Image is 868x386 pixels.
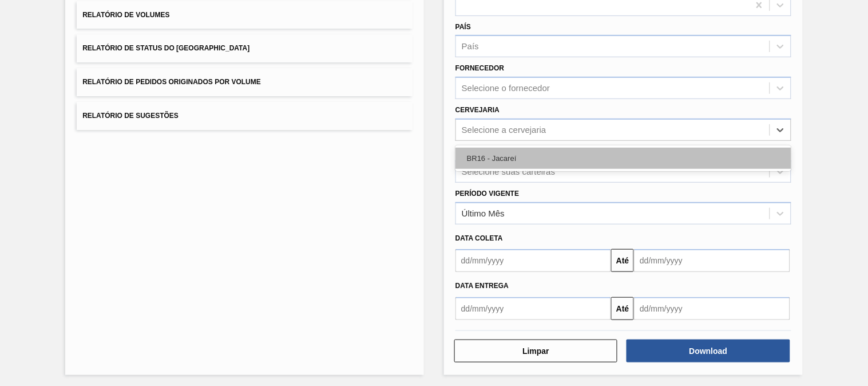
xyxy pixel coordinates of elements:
[455,148,791,169] div: BR16 - Jacareí
[634,297,790,320] input: dd/mm/yyyy
[455,282,509,290] span: Data entrega
[82,11,169,19] span: Relatório de Volumes
[455,106,500,114] label: Cervejaria
[462,125,546,135] div: Selecione a cervejaria
[77,102,413,130] button: Relatório de Sugestões
[462,84,550,93] div: Selecione o fornecedor
[455,234,503,242] span: Data coleta
[634,249,790,272] input: dd/mm/yyyy
[77,68,413,96] button: Relatório de Pedidos Originados por Volume
[611,297,634,320] button: Até
[77,1,413,29] button: Relatório de Volumes
[455,64,504,72] label: Fornecedor
[627,340,790,363] button: Download
[82,44,249,52] span: Relatório de Status do [GEOGRAPHIC_DATA]
[462,42,479,52] div: País
[77,34,413,62] button: Relatório de Status do [GEOGRAPHIC_DATA]
[454,340,617,363] button: Limpar
[82,112,179,120] span: Relatório de Sugestões
[462,167,555,176] div: Selecione suas carteiras
[611,249,634,272] button: Até
[455,297,611,320] input: dd/mm/yyyy
[455,23,471,31] label: País
[455,249,611,272] input: dd/mm/yyyy
[455,190,519,198] label: Período Vigente
[462,208,505,218] div: Último Mês
[82,78,261,86] span: Relatório de Pedidos Originados por Volume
